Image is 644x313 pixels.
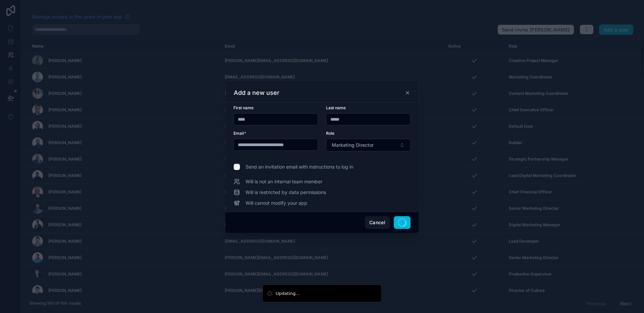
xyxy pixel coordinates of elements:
button: Select Button [326,139,411,151]
span: Last name [326,105,346,110]
span: Will is restricted by data permissions [246,189,326,196]
span: Marketing Director [332,142,374,148]
h3: Add a new user [234,89,279,97]
div: Updating... [276,290,300,297]
input: Send an invitation email with instructions to log in [233,164,240,170]
span: Will cannot modify your app [246,200,307,206]
span: First name [233,105,254,110]
span: Will is not an internal team member [246,178,322,185]
button: Cancel [365,216,390,229]
span: Email [233,131,244,136]
span: Send an invitation email with instructions to log in [246,164,353,170]
span: Role [326,131,334,136]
